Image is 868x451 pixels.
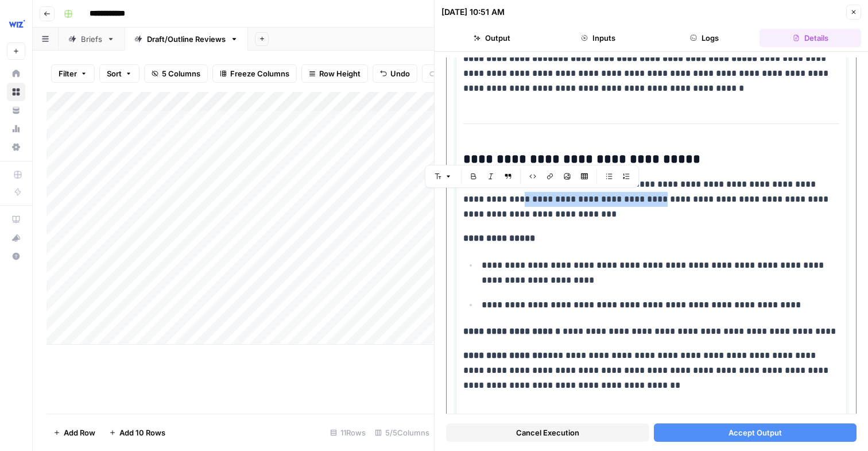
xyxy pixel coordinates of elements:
[162,68,200,79] span: 5 Columns
[654,423,857,442] button: Accept Output
[7,229,25,246] div: What's new?
[319,68,361,79] span: Row Height
[107,68,122,79] span: Sort
[7,64,25,83] a: Home
[7,83,25,101] a: Browse
[46,423,102,442] button: Add Row
[59,68,77,79] span: Filter
[441,6,505,18] div: [DATE] 10:51 AM
[7,229,25,247] button: What's new?
[51,64,95,83] button: Filter
[548,29,649,47] button: Inputs
[7,120,25,138] a: Usage
[370,423,434,442] div: 5/5 Columns
[390,68,410,79] span: Undo
[212,64,297,83] button: Freeze Columns
[728,427,782,438] span: Accept Output
[7,9,25,38] button: Workspace: Wiz
[144,64,208,83] button: 5 Columns
[7,247,25,265] button: Help + Support
[119,427,165,438] span: Add 10 Rows
[125,28,248,51] a: Draft/Outline Reviews
[7,101,25,120] a: Your Data
[516,427,579,438] span: Cancel Execution
[230,68,289,79] span: Freeze Columns
[759,29,861,47] button: Details
[654,29,755,47] button: Logs
[446,423,649,442] button: Cancel Execution
[7,138,25,156] a: Settings
[102,423,172,442] button: Add 10 Rows
[81,33,102,45] div: Briefs
[64,427,95,438] span: Add Row
[7,210,25,229] a: AirOps Academy
[99,64,139,83] button: Sort
[325,423,370,442] div: 11 Rows
[373,64,417,83] button: Undo
[59,28,125,51] a: Briefs
[7,13,28,34] img: Wiz Logo
[147,33,226,45] div: Draft/Outline Reviews
[441,29,543,47] button: Output
[301,64,368,83] button: Row Height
